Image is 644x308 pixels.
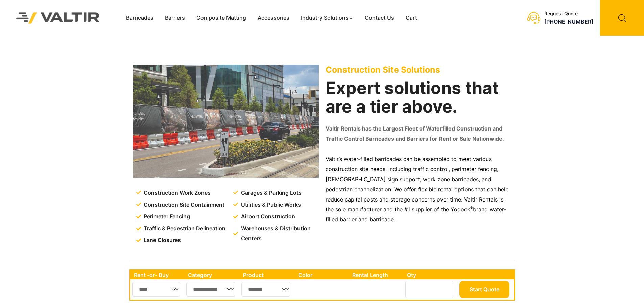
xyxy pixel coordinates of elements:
[349,270,404,279] th: Rental Length
[142,212,190,222] span: Perimeter Fencing
[240,270,295,279] th: Product
[142,235,181,245] span: Lane Closures
[142,200,224,210] span: Construction Site Containment
[252,13,295,23] a: Accessories
[326,65,511,75] p: Construction Site Solutions
[185,270,240,279] th: Category
[159,13,191,23] a: Barriers
[239,188,302,198] span: Garages & Parking Lots
[544,11,593,17] div: Request Quote
[544,18,593,25] a: [PHONE_NUMBER]
[404,270,457,279] th: Qty
[239,200,301,210] span: Utilities & Public Works
[239,223,320,244] span: Warehouses & Distribution Centers
[400,13,423,23] a: Cart
[142,223,225,234] span: Traffic & Pedestrian Delineation
[130,270,185,279] th: Rent -or- Buy
[295,270,349,279] th: Color
[326,79,511,116] h2: Expert solutions that are a tier above.
[7,3,109,32] img: Valtir Rentals
[120,13,159,23] a: Barricades
[239,212,295,222] span: Airport Construction
[142,188,211,198] span: Construction Work Zones
[191,13,252,23] a: Composite Matting
[470,205,473,210] sup: ®
[459,281,509,298] button: Start Quote
[359,13,400,23] a: Contact Us
[326,154,511,225] p: Valtir’s water-filled barricades can be assembled to meet various construction site needs, includ...
[295,13,359,23] a: Industry Solutions
[326,124,511,144] p: Valtir Rentals has the Largest Fleet of Waterfilled Construction and Traffic Control Barricades a...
